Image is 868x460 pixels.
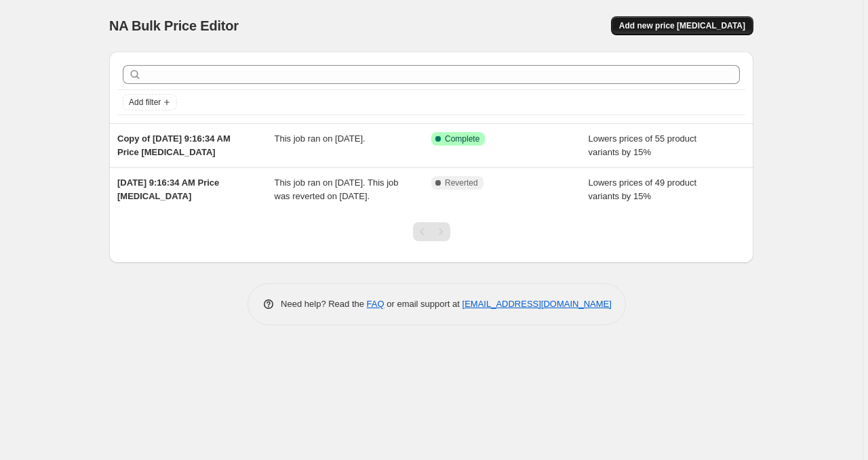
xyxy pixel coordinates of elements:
[275,133,366,144] span: This job ran on [DATE].
[117,133,231,157] span: Copy of [DATE] 9:16:34 AM Price [MEDICAL_DATA]
[367,299,384,309] a: FAQ
[281,299,367,309] span: Need help? Read the
[129,97,161,108] span: Add filter
[445,133,479,144] span: Complete
[619,20,745,31] span: Add new price [MEDICAL_DATA]
[462,299,612,309] a: [EMAIL_ADDRESS][DOMAIN_NAME]
[117,177,219,201] span: [DATE] 9:16:34 AM Price [MEDICAL_DATA]
[589,133,697,157] span: Lowers prices of 55 product variants by 15%
[275,177,399,201] span: This job ran on [DATE]. This job was reverted on [DATE].
[589,177,697,201] span: Lowers prices of 49 product variants by 15%
[413,222,450,241] nav: Pagination
[123,94,177,110] button: Add filter
[611,16,753,35] button: Add new price [MEDICAL_DATA]
[109,18,239,33] span: NA Bulk Price Editor
[445,177,478,188] span: Reverted
[384,299,462,309] span: or email support at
